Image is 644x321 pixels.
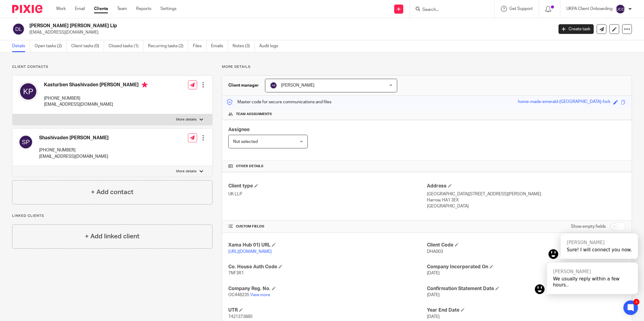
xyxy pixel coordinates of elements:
h4: Confirmation Statement Date [427,286,626,292]
h3: Client manager [228,82,259,88]
h4: Xama Hub 01) URL [228,242,427,248]
a: Files [193,40,206,52]
a: [URL][DOMAIN_NAME] [228,250,272,254]
img: svg%3E [18,82,38,101]
p: More details [222,65,632,69]
a: Open tasks (2) [35,40,67,52]
div: We usually reply within a few hours.. [553,276,632,288]
input: Search [422,7,476,13]
h4: Client type [228,183,427,189]
h4: Client Code [427,242,626,248]
h4: CUSTOM FIELDS [228,224,427,229]
a: Reports [136,6,151,12]
p: Client contacts [12,65,213,69]
a: Recurring tasks (2) [148,40,188,52]
h2: [PERSON_NAME] [PERSON_NAME] Llp [29,23,445,29]
span: 7421373885 [228,315,253,319]
span: [DATE] [427,315,440,319]
span: OC448235 [228,293,249,297]
p: [GEOGRAPHIC_DATA][STREET_ADDRESS][PERSON_NAME] [427,191,626,197]
p: [EMAIL_ADDRESS][DOMAIN_NAME] [44,101,148,108]
a: Notes (3) [233,40,255,52]
a: Clients [94,6,108,12]
h4: Address [427,183,626,189]
span: 7NF3R1 [228,271,244,275]
span: DHA003 [427,250,443,254]
i: Primary [142,82,148,88]
img: kai.png [548,249,558,259]
span: Other details [236,164,263,169]
a: Details [12,40,30,52]
div: 3 [633,299,639,305]
div: home-made-emerald-[GEOGRAPHIC_DATA]-fork [518,99,610,106]
a: View more [250,293,270,297]
span: [DATE] [427,293,440,297]
div: Sure! I will connect you now. [567,247,632,253]
span: Get Support [509,7,533,11]
p: [EMAIL_ADDRESS][DOMAIN_NAME] [29,29,549,35]
a: Client tasks (0) [71,40,104,52]
p: [PHONE_NUMBER] [44,95,148,101]
h4: UTR [228,307,427,313]
h4: Company Reg. No. [228,286,427,292]
a: Work [56,6,66,12]
img: Pixie [12,5,42,13]
img: kai.png [535,284,545,294]
a: Closed tasks (1) [109,40,143,52]
div: [PERSON_NAME] [567,240,632,246]
p: UKPA Client Onboarding [566,6,612,12]
a: Team [117,6,127,12]
img: svg%3E [615,4,625,14]
p: More details [176,117,196,122]
a: Create task [558,24,594,34]
p: UK LLP [228,191,427,197]
span: Team assignments [236,112,272,117]
h4: Co. House Auth Code [228,264,427,270]
h4: Shashivaden [PERSON_NAME] [39,135,109,141]
span: [PERSON_NAME] [281,83,314,88]
p: [GEOGRAPHIC_DATA] [427,203,626,209]
p: [EMAIL_ADDRESS][DOMAIN_NAME] [39,154,109,160]
div: [PERSON_NAME] [553,269,632,275]
h4: + Add contact [91,187,133,197]
span: Not selected [233,140,258,144]
p: Master code for secure communications and files [227,99,331,105]
h4: + Add linked client [85,232,139,241]
img: svg%3E [12,23,25,35]
span: Assignee [228,127,250,132]
span: [DATE] [427,271,440,275]
a: Emails [211,40,228,52]
p: Harrow, HA1 3EX [427,197,626,203]
a: Email [75,6,85,12]
img: svg%3E [270,82,277,89]
p: More details [176,169,196,174]
a: Settings [160,6,176,12]
p: [PHONE_NUMBER] [39,147,109,153]
a: Audit logs [259,40,283,52]
img: svg%3E [18,135,33,149]
p: Linked clients [12,213,213,218]
h4: Company Incorporated On [427,264,626,270]
h4: Year End Date [427,307,626,313]
h4: Kasturben Shashivaden [PERSON_NAME] [44,82,148,89]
